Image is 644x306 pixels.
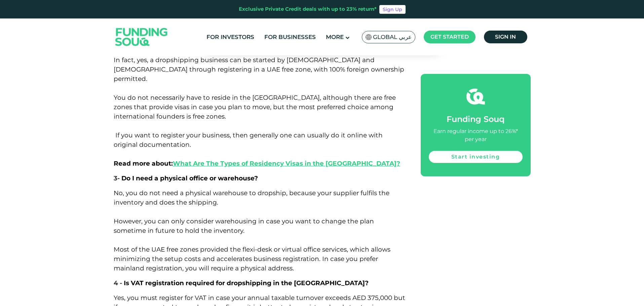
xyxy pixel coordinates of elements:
[109,20,175,54] img: Logo
[114,189,390,272] span: No, you do not need a physical warehouse to dropship, because your supplier fulfils the inventory...
[263,32,317,43] a: For Businesses
[429,127,523,143] div: Earn regular income up to 26%* per year
[430,34,469,40] span: Get started
[114,56,404,167] span: In fact, yes, a dropshipping business can be started by [DEMOGRAPHIC_DATA] and [DEMOGRAPHIC_DATA]...
[205,32,256,43] a: For Investors
[429,151,523,163] a: Start investing
[326,34,344,40] span: More
[366,34,372,40] img: SA Flag
[239,5,377,13] div: Exclusive Private Credit deals with up to 23% return*
[495,34,516,40] span: Sign in
[121,174,258,182] span: Do I need a physical office or warehouse?
[373,33,412,41] span: Global عربي
[379,5,406,14] a: Sign Up
[447,114,504,124] span: Funding Souq
[466,87,485,106] img: fsicon
[124,279,369,287] span: Is VAT registration required for dropshipping in the [GEOGRAPHIC_DATA]?
[484,31,527,43] a: Sign in
[114,174,120,182] strong: 3-
[114,160,400,167] strong: Read more about:
[173,160,400,167] a: What Are The Types of Residency Visas in the [GEOGRAPHIC_DATA]?
[114,279,122,287] strong: 4 -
